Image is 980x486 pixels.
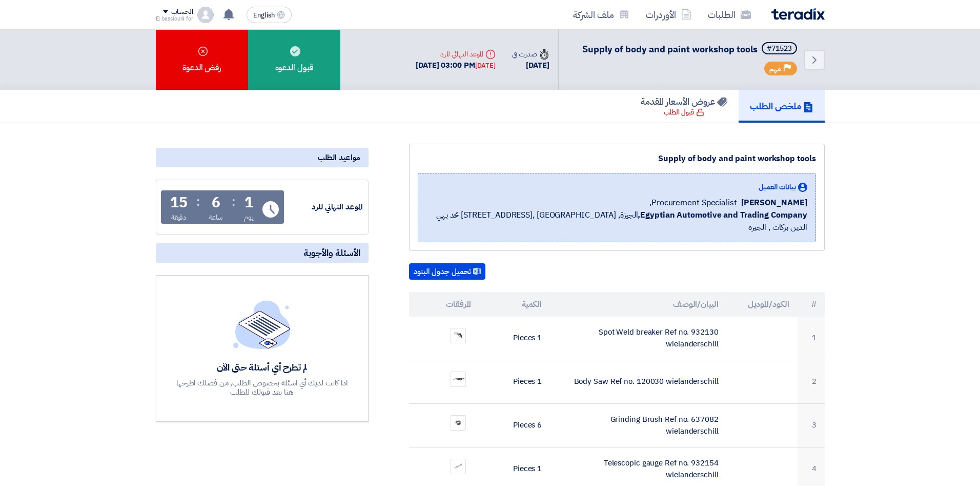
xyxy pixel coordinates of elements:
[233,300,291,348] img: empty_state_list.svg
[582,42,799,56] h5: Supply of body and paint workshop tools
[641,95,727,107] h5: عروض الأسعار المقدمة
[409,263,485,280] button: تحميل جدول البنود
[451,375,465,384] img: Body_Saw_1758550547155.png
[416,60,496,71] div: [DATE] 03:00 PM
[426,209,807,234] span: الجيزة, [GEOGRAPHIC_DATA] ,[STREET_ADDRESS] محمد بهي الدين بركات , الجيزة
[769,64,781,74] span: مهم
[479,292,550,317] th: الكمية
[248,30,340,90] div: قبول الدعوه
[798,360,825,403] td: 2
[649,197,737,209] span: Procurement Specialist,
[286,201,363,213] div: الموعد النهائي للرد
[582,42,758,56] span: Supply of body and paint workshop tools
[798,403,825,447] td: 3
[197,7,214,23] img: profile_test.png
[741,197,807,209] span: [PERSON_NAME]
[451,462,465,471] img: Telescopic_gauge_1758550597767.png
[798,317,825,360] td: 1
[700,3,759,27] a: الطلبات
[727,292,798,317] th: الكود/الموديل
[244,212,254,223] div: يوم
[171,212,187,223] div: دقيقة
[767,45,792,52] div: #71523
[512,60,549,71] div: [DATE]
[416,49,496,60] div: الموعد النهائي للرد
[550,403,727,447] td: Grinding Brush Ref no. 637082 wielanderschill
[475,61,496,71] div: [DATE]
[232,192,235,211] div: :
[629,90,739,123] a: عروض الأسعار المقدمة قبول الطلب
[771,8,825,20] img: Teradix logo
[512,49,549,60] div: صدرت في
[196,192,200,211] div: :
[759,182,796,192] span: بيانات العميل
[479,360,550,403] td: 1 Pieces
[409,292,480,317] th: المرفقات
[451,331,465,340] img: Spot_Weld_breaker_1758550537516.png
[170,196,188,210] div: 15
[550,292,727,317] th: البيان/الوصف
[156,148,369,167] div: مواعيد الطلب
[244,196,253,210] div: 1
[171,8,193,16] div: الحساب
[550,360,727,403] td: Body Saw Ref no. 120030 wielanderschill
[550,317,727,360] td: Spot Weld breaker Ref no. 932130 wielanderschill
[479,403,550,447] td: 6 Pieces
[175,378,349,397] div: اذا كانت لديك أي اسئلة بخصوص الطلب, من فضلك اطرحها هنا بعد قبولك للطلب
[739,90,825,123] a: ملخص الطلب
[638,3,700,27] a: الأوردرات
[565,3,638,27] a: ملف الشركة
[798,292,825,317] th: #
[638,209,807,221] b: Egyptian Automotive and Trading Company,
[253,12,275,19] span: English
[175,361,349,373] div: لم تطرح أي أسئلة حتى الآن
[451,418,465,427] img: Wire_Brush_1758550585656.png
[156,30,248,90] div: رفض الدعوة
[209,212,223,223] div: ساعة
[418,152,816,165] div: Supply of body and paint workshop tools
[303,247,360,259] span: الأسئلة والأجوبة
[750,100,813,112] h5: ملخص الطلب
[479,317,550,360] td: 1 Pieces
[212,196,220,210] div: 6
[247,7,292,23] button: English
[664,107,704,118] div: قبول الطلب
[156,16,193,22] div: El bassiouni for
